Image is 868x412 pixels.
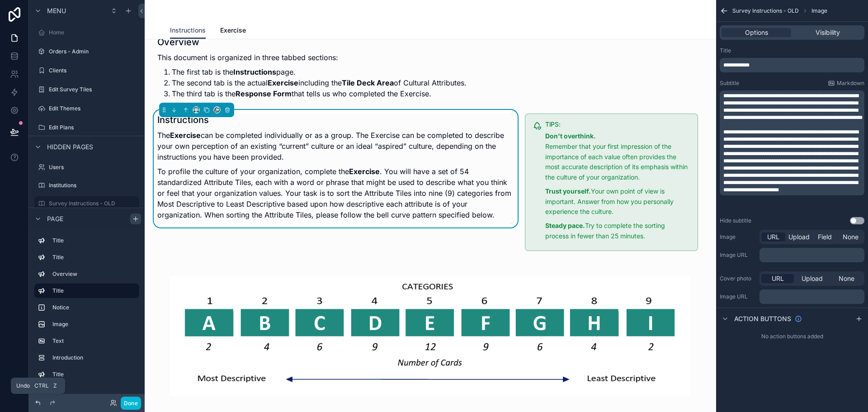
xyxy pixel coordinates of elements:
label: Image [52,321,136,328]
span: Visibility [816,28,840,37]
label: Edit Survey Tiles [49,86,137,93]
label: Home [49,29,137,36]
span: Ctrl [33,381,50,390]
label: Title [52,287,132,294]
a: Orders - Admin [34,44,139,59]
div: scrollable content [29,229,145,394]
a: Markdown [828,80,864,87]
span: Undo [16,382,30,389]
label: Hide subtitle [720,217,751,224]
span: Markdown [837,80,864,87]
span: Image [811,7,827,14]
span: Instructions [170,26,206,35]
p: The can be completed individually or as a group. The Exercise can be completed to describe your o... [157,130,514,162]
label: Overview [52,270,136,278]
a: Survey Instructions - OLD [34,196,139,211]
a: Instructions [170,22,206,39]
a: Exercise [220,22,246,40]
strong: Exercise [170,131,201,140]
label: Cover photo [720,275,756,282]
span: URL [772,274,784,283]
label: Orders - Admin [49,48,137,55]
label: Edit Plans [49,124,137,131]
span: URL [767,232,779,242]
span: Survey Instructions - OLD [732,7,799,14]
label: Image URL [720,293,756,300]
label: Edit Themes [49,105,137,112]
span: Action buttons [734,314,791,323]
div: scrollable content [720,58,864,72]
label: Image [720,233,756,241]
span: None [843,232,859,242]
span: Page [47,214,63,223]
a: Institutions [34,178,139,193]
label: Notice [52,304,136,311]
p: To profile the culture of your organization, complete the . You will have a set of 54 standardize... [157,166,514,220]
label: Subtitle [720,80,739,87]
label: Survey Instructions - OLD [49,200,134,207]
div: scrollable content [720,90,864,195]
span: Exercise [220,26,246,35]
label: Title [52,254,136,261]
label: Introduction [52,354,136,361]
strong: Exercise [349,167,380,176]
a: Users [34,160,139,175]
label: Institutions [49,182,137,189]
span: Options [745,28,768,37]
div: scrollable content [759,248,864,262]
button: Done [121,397,141,410]
a: Edit Survey Tiles [34,82,139,97]
label: Image URL [720,251,756,259]
span: Hidden pages [47,142,93,152]
label: Title [52,371,136,378]
label: Text [52,337,136,345]
label: Users [49,164,137,171]
div: No action buttons added [716,329,868,344]
span: None [839,274,854,283]
span: Upload [802,274,823,283]
label: Clients [49,67,137,74]
span: Field [818,232,832,242]
a: Home [34,25,139,40]
label: Title [720,47,731,54]
a: Edit Plans [34,120,139,135]
span: Upload [788,232,810,242]
label: Title [52,388,136,395]
span: Z [52,382,59,389]
label: Title [52,237,136,244]
a: Edit Themes [34,101,139,116]
a: Clients [34,63,139,78]
h1: Instructions [157,114,514,126]
div: scrollable content [759,289,864,304]
span: Menu [47,6,66,15]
